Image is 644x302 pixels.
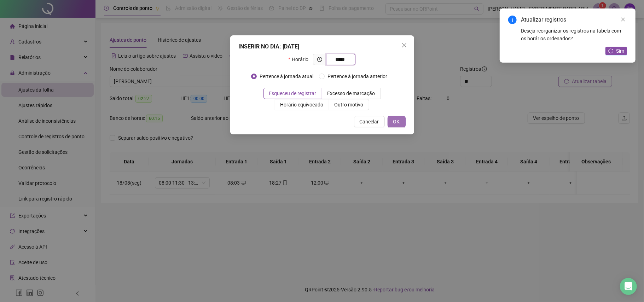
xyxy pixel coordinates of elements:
button: OK [388,116,406,127]
button: Close [399,40,410,51]
span: Outro motivo [335,102,364,108]
span: close [401,42,407,48]
span: reload [608,48,613,53]
div: INSERIR NO DIA : [DATE] [239,42,406,51]
span: Pertence à jornada atual [257,72,316,80]
a: Close [619,16,627,23]
span: Excesso de marcação [327,91,375,96]
div: Open Intercom Messenger [620,278,637,295]
button: Sim [605,47,627,55]
span: Cancelar [360,118,379,126]
div: Atualizar registros [521,16,627,24]
button: Cancelar [354,116,385,127]
div: Deseja reorganizar os registros na tabela com os horários ordenados? [521,27,627,42]
span: Horário equivocado [280,102,324,108]
span: Pertence à jornada anterior [325,72,390,80]
span: info-circle [508,16,517,24]
span: clock-circle [317,57,322,62]
label: Horário [289,54,313,65]
span: close [621,17,626,22]
span: Esqueceu de registrar [269,91,317,96]
span: OK [393,118,400,126]
span: Sim [616,47,624,55]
